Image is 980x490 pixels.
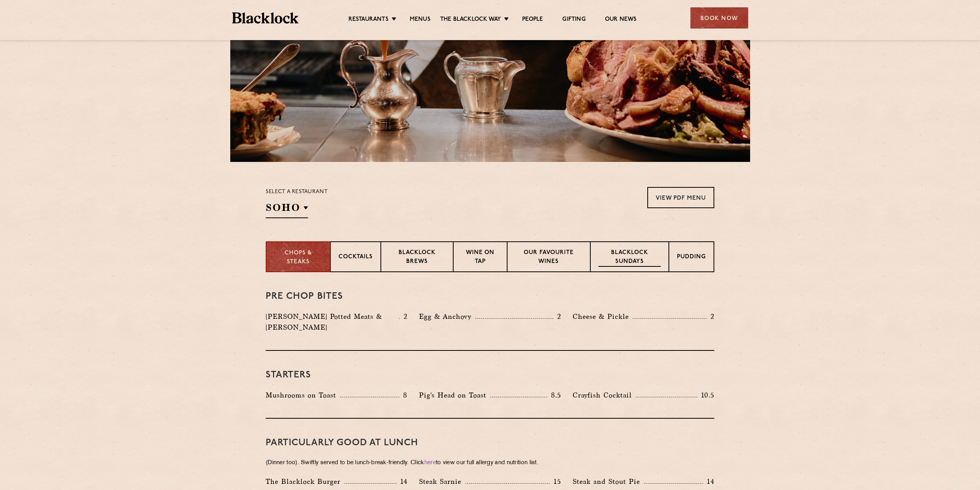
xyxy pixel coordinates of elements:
[266,390,340,401] p: Mushrooms on Toast
[461,249,499,267] p: Wine on Tap
[424,460,436,466] a: here
[522,16,543,24] a: People
[266,311,399,333] p: [PERSON_NAME] Potted Meats & [PERSON_NAME]
[419,390,490,401] p: Pig's Head on Toast
[266,291,714,301] h3: Pre Chop Bites
[266,187,328,197] p: Select a restaurant
[515,249,582,267] p: Our favourite wines
[598,249,661,267] p: Blacklock Sundays
[677,253,706,263] p: Pudding
[399,390,407,400] p: 8
[389,249,445,267] p: Blacklock Brews
[697,390,714,400] p: 10.5
[690,7,748,29] div: Book Now
[419,476,465,487] p: Steak Sarnie
[573,390,636,401] p: Crayfish Cocktail
[440,16,501,24] a: The Blacklock Way
[348,16,389,24] a: Restaurants
[266,458,714,468] p: (Dinner too). Swiftly served to be lunch-break-friendly. Click to view our full allergy and nutri...
[553,312,561,322] p: 2
[419,311,475,322] p: Egg & Anchovy
[397,477,408,487] p: 14
[547,390,561,400] p: 8.5
[410,16,431,24] a: Menus
[266,438,714,448] h3: PARTICULARLY GOOD AT LUNCH
[232,12,299,24] img: BL_Textured_Logo-footer-cropped.svg
[266,476,344,487] p: The Blacklock Burger
[573,311,633,322] p: Cheese & Pickle
[562,16,585,24] a: Gifting
[647,187,714,208] a: View PDF Menu
[703,477,714,487] p: 14
[573,476,644,487] p: Steak and Stout Pie
[400,312,407,322] p: 2
[266,201,308,218] h2: SOHO
[266,370,714,380] h3: Starters
[274,249,322,266] p: Chops & Steaks
[605,16,637,24] a: Our News
[338,253,373,263] p: Cocktails
[550,477,561,487] p: 15
[707,312,714,322] p: 2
